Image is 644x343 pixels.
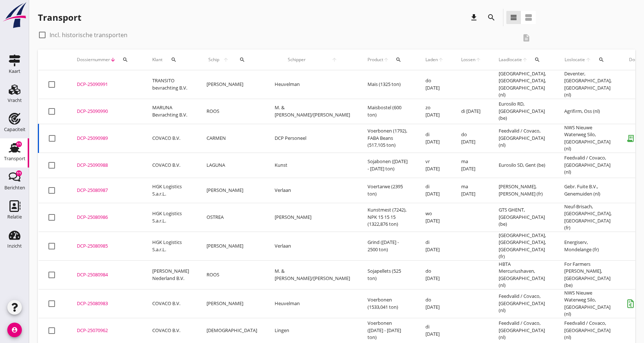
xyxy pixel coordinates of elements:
td: COVACO B.V. [144,124,198,153]
td: Sojabonen ([DATE] - [DATE] ton) [359,153,417,178]
td: Eurosilo RD, [GEOGRAPHIC_DATA] (be) [490,99,555,124]
td: M. & [PERSON_NAME]/[PERSON_NAME] [266,99,359,124]
td: Feedvalid / Covaco, [GEOGRAPHIC_DATA] (nl) [555,153,620,178]
td: COVACO B.V. [144,318,198,343]
td: TRANSITO bevrachting B.V. [144,70,198,99]
td: HGK Logistics S.a.r.L. [144,178,198,203]
td: Maisbostel (600 ton) [359,99,417,124]
span: Schipper [275,56,318,63]
td: do [DATE] [417,289,452,318]
i: search [171,57,177,63]
i: view_agenda [524,13,533,22]
div: Kaart [9,69,20,74]
td: Gebr. Fuite B.V., Genemuiden (nl) [555,178,620,203]
td: di [DATE] [452,99,490,124]
td: [PERSON_NAME] [198,232,266,260]
div: DCP-25070962 [77,327,135,334]
div: Inzicht [7,244,22,248]
i: search [239,57,245,63]
i: arrow_upward [318,57,350,63]
span: Sojapellets (525 ton) [368,268,401,281]
div: DCP-25080987 [77,187,135,194]
div: 11 [16,170,22,176]
i: arrow_upward [221,57,231,63]
td: Heuvelman [266,70,359,99]
span: Schip [207,56,221,63]
td: CARMEN [198,124,266,153]
td: Feedvalid / Covaco, [GEOGRAPHIC_DATA] (nl) [490,289,555,318]
td: Voertarwe (2395 ton) [359,178,417,203]
td: [PERSON_NAME] [198,289,266,318]
td: do [DATE] [417,70,452,99]
td: do [DATE] [417,260,452,289]
span: Dossiernummer [77,56,110,63]
td: [GEOGRAPHIC_DATA], [GEOGRAPHIC_DATA], [GEOGRAPHIC_DATA] (fr) [490,232,555,260]
i: download [470,13,478,22]
td: ROOS [198,260,266,289]
td: LAGUNA [198,153,266,178]
td: Eurosilo SD, Gent (be) [490,153,555,178]
td: Voerbonen (1792), FABA Beans (517,105 ton) [359,124,417,153]
td: [PERSON_NAME] [266,203,359,232]
td: di [DATE] [417,178,452,203]
td: Agrifirm, Oss (nl) [555,99,620,124]
td: Feedvalid / Covaco, [GEOGRAPHIC_DATA] (nl) [555,318,620,343]
div: Berichten [4,185,25,190]
td: Heuvelman [266,289,359,318]
td: [DEMOGRAPHIC_DATA] [198,318,266,343]
div: DCP-25090989 [77,135,135,142]
td: Mais (1325 ton) [359,70,417,99]
i: search [598,57,604,63]
td: Energiserv, Mondelange (fr) [555,232,620,260]
td: HGK Logistics S.a.r.L. [144,203,198,232]
td: vr [DATE] [417,153,452,178]
img: logo-small.a267ee39.svg [1,2,28,29]
td: [GEOGRAPHIC_DATA], [GEOGRAPHIC_DATA], [GEOGRAPHIC_DATA] (nl) [490,70,555,99]
td: NWS Nieuwe Waterweg Silo, [GEOGRAPHIC_DATA] (nl) [555,124,620,153]
td: COVACO B.V. [144,289,198,318]
i: arrow_upward [585,57,592,63]
td: HGK Logistics S.a.r.L. [144,232,198,260]
span: Voerbonen ([DATE] - [DATE] ton) [368,320,401,340]
td: Verlaan [266,232,359,260]
td: Neuf-Brisach, [GEOGRAPHIC_DATA], [GEOGRAPHIC_DATA] (fr) [555,203,620,232]
i: arrow_downward [110,57,116,63]
i: account_circle [7,323,22,337]
div: DCP-25080986 [77,214,135,221]
td: OSTREA [198,203,266,232]
div: Transport [4,156,25,161]
i: search [534,57,540,63]
td: di [DATE] [417,232,452,260]
i: search [122,57,128,63]
div: DCP-25080983 [77,300,135,307]
td: [PERSON_NAME] [198,178,266,203]
i: arrow_upward [438,57,444,63]
td: DCP Personeel [266,124,359,153]
td: ROOS [198,99,266,124]
div: Capaciteit [4,127,25,132]
td: Feedvalid / Covaco, [GEOGRAPHIC_DATA] (nl) [490,124,555,153]
i: search [487,13,496,22]
td: do [DATE] [452,124,490,153]
div: DCP-25080985 [77,243,135,250]
div: DCP-25090990 [77,108,135,115]
td: COVACO B.V. [144,153,198,178]
td: Grind ([DATE] - 2500 ton) [359,232,417,260]
i: arrow_upward [522,57,528,63]
td: Kunst [266,153,359,178]
td: Feedvalid / Covaco, [GEOGRAPHIC_DATA] (nl) [490,318,555,343]
div: Vracht [8,98,22,103]
span: Laden [425,56,438,63]
label: Incl. historische transporten [50,31,127,39]
i: search [396,57,401,63]
td: M. & [PERSON_NAME]/[PERSON_NAME] [266,260,359,289]
i: arrow_upward [475,57,481,63]
div: Transport [38,12,81,23]
td: ma [DATE] [452,178,490,203]
td: GTS GHENT, [GEOGRAPHIC_DATA] (be) [490,203,555,232]
td: di [DATE] [417,124,452,153]
td: Lingen [266,318,359,343]
td: [PERSON_NAME] Nederland B.V. [144,260,198,289]
td: Verlaan [266,178,359,203]
td: NWS Nieuwe Waterweg Silo, [GEOGRAPHIC_DATA] (nl) [555,289,620,318]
